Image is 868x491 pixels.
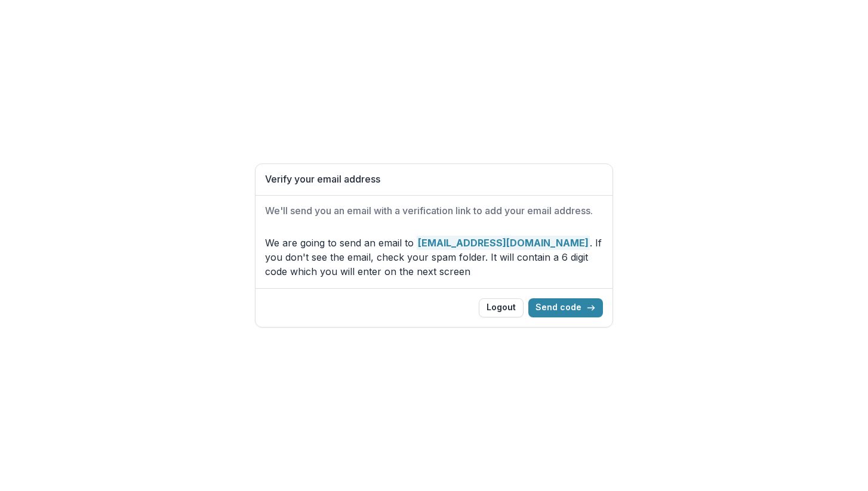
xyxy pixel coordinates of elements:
button: Logout [479,298,524,317]
strong: [EMAIL_ADDRESS][DOMAIN_NAME] [417,236,590,250]
h1: Verify your email address [265,174,603,185]
button: Send code [528,298,603,317]
h2: We'll send you an email with a verification link to add your email address. [265,205,603,217]
p: We are going to send an email to . If you don't see the email, check your spam folder. It will co... [265,236,603,279]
